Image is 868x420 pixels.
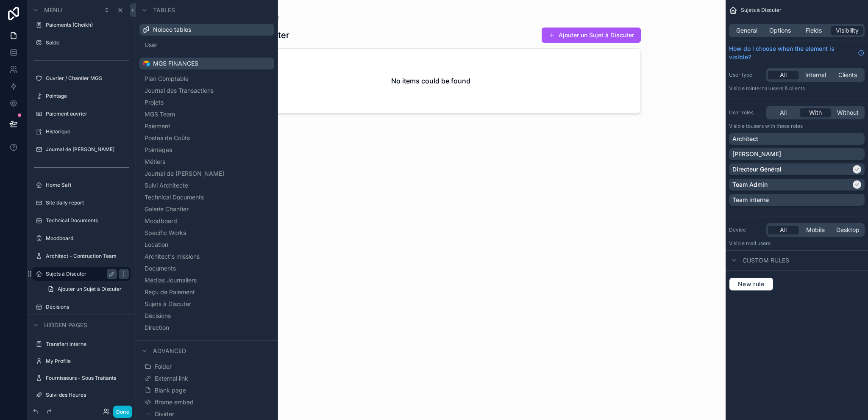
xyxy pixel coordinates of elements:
[729,240,865,247] p: Visible to
[143,73,271,85] button: Plan Comptable
[145,122,170,130] span: Paiement
[736,26,757,35] span: General
[46,392,129,398] a: Suivi des Heures
[143,191,271,203] button: Technical Documents
[44,321,87,329] span: Hidden pages
[729,227,763,233] label: Device
[155,410,174,418] span: Divider
[734,280,768,288] span: New rule
[46,341,129,348] label: Transfert interne
[231,14,279,22] span: Sujets à Discuter
[113,406,132,418] button: Done
[143,120,271,132] button: Paiement
[46,199,129,206] label: Site daily report
[751,123,803,129] span: Users with these roles
[143,361,271,373] button: Folder
[145,276,197,285] span: Médias Journaliers
[838,71,857,79] span: Clients
[143,262,271,274] button: Documents
[145,75,189,83] span: Plan Comptable
[145,300,191,308] span: Sujets à Discuter
[46,358,129,365] label: My Profile
[780,71,787,79] span: All
[751,85,805,91] span: Internal users & clients
[145,193,204,202] span: Technical Documents
[46,39,129,46] label: Solde
[732,165,782,174] p: Directeur Général
[143,144,271,156] button: Pointages
[729,123,865,130] p: Visible to
[143,373,271,384] button: External link
[780,226,787,234] span: All
[46,128,129,135] label: Historique
[743,256,789,265] span: Custom rules
[46,375,129,381] label: Fournisseurs - Sous Traitants
[46,146,129,153] label: Journal de [PERSON_NAME]
[46,235,129,242] label: Moodboard
[143,203,271,215] button: Galerie Chantier
[143,286,271,298] button: Reçu de Paiement
[153,59,198,68] span: MGS FINANCES
[143,274,271,286] button: Médias Journaliers
[729,44,865,61] a: How do I choose when the element is visible?
[145,264,176,273] span: Documents
[805,71,826,79] span: Internal
[780,108,787,117] span: All
[145,205,189,213] span: Galerie Chantier
[143,215,271,227] button: Moodboard
[145,288,195,296] span: Reçu de Paiement
[837,108,859,117] span: Without
[46,182,129,188] a: Home Safi
[729,44,854,61] span: How do I choose when the element is visible?
[143,168,271,180] button: Journal de [PERSON_NAME]
[46,253,129,260] label: Architect - Contruction Team
[155,362,172,371] span: Folder
[143,60,150,67] img: Airtable Logo
[145,134,190,142] span: Postes de Coûts
[155,398,194,406] span: Iframe embed
[145,240,168,249] span: Location
[46,93,129,99] label: Pointage
[145,252,200,261] span: Architect's missions
[143,322,271,334] button: Direction
[143,39,271,51] button: User
[732,180,768,189] p: Team Admin
[145,157,165,166] span: Métiers
[145,323,169,332] span: Direction
[143,132,271,144] button: Postes de Coûts
[729,109,763,116] label: User roles
[145,217,177,225] span: Moodboard
[542,28,641,43] button: Ajouter un Sujet à Discuter
[46,75,129,82] label: Ouvrier / Chantier MGS
[145,86,214,95] span: Journal des Transactions
[391,76,470,86] h2: No items could be found
[729,85,865,92] p: Visible to
[143,85,271,97] button: Journal des Transactions
[46,304,129,310] a: Décisions
[153,347,186,355] span: Advanced
[46,217,129,224] label: Technical Documents
[809,108,822,117] span: With
[221,14,279,22] a: Sujets à Discuter
[732,196,769,204] p: Team interne
[46,111,129,117] label: Paiement ouvrier
[143,310,271,322] button: Décisions
[145,98,164,107] span: Projets
[143,408,271,420] button: Divider
[46,22,129,28] label: Paiements (Cheikh)
[143,396,271,408] button: Iframe embed
[153,6,175,14] span: Tables
[155,386,186,395] span: Blank page
[155,374,188,383] span: External link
